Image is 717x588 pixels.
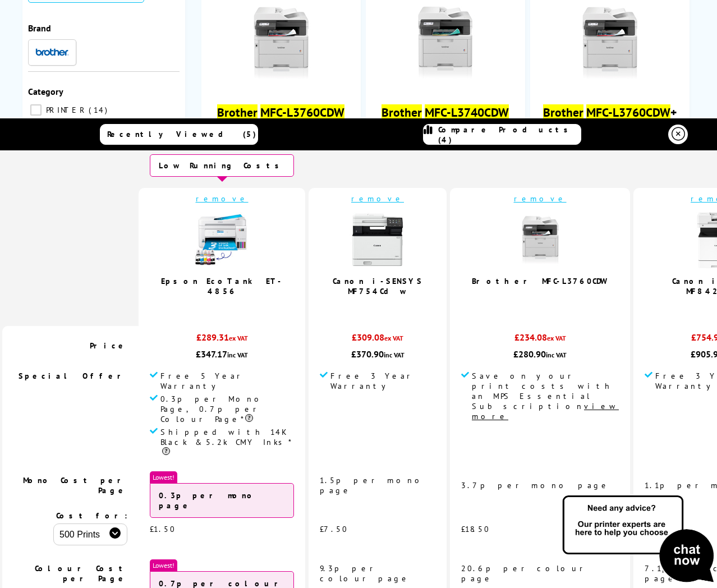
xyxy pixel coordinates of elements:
span: Mono Cost per Page [23,475,127,495]
div: £234.08 [461,332,619,348]
img: brother-MFC-L3760CDW-front-small.jpg [239,1,323,85]
span: 9.3p per colour page [320,563,410,584]
span: inc VAT [384,351,405,359]
div: £289.31 [150,332,294,348]
a: Compare Products (4) [423,124,581,145]
img: brother-MFC-L3760CDW-front-small.jpg [512,212,568,268]
div: £280.90 [461,348,619,360]
mark: MFC-L3760CDW [260,104,344,120]
a: Brother MFC-L3740CDW [382,104,509,120]
span: Free 3 Year Warranty [330,371,435,391]
span: 0.3p per Mono Page, 0.7p per Colour Page* [160,394,294,424]
span: Free 5 Year Warranty [160,371,294,391]
span: Lowest! [150,471,177,483]
strong: 0.3p per mono page [159,490,256,511]
div: £347.17 [150,348,294,360]
img: Brother [35,48,69,56]
img: Open Live Chat window [560,494,717,586]
span: 1.5p per mono page [320,475,426,495]
span: Brand [28,22,51,34]
u: view more [472,401,619,421]
span: PRINTER [43,105,88,115]
a: Recently Viewed (5) [100,124,258,145]
mark: MFC-L3740CDW [425,104,509,120]
a: remove [196,194,249,204]
span: Special Offer [19,371,127,381]
img: brother-MFC-L3740CDW-front-small.jpg [403,1,488,85]
span: 20.6p per colour page [461,563,587,584]
span: Price [90,341,127,351]
span: Compare Products (4) [438,125,581,145]
span: inc VAT [227,351,248,359]
a: remove [351,194,404,204]
mark: Brother [382,104,422,120]
span: £1.50 [150,524,176,534]
span: / 5 [226,302,237,315]
span: £18.50 [461,524,490,534]
span: / 5 [382,302,393,315]
span: Colour Cost per Page [35,563,127,584]
a: Brother MFC-L3760CDW+ High Capacity Black Toner Cartridge (3,000 Pages) [543,104,677,151]
mark: Brother [543,104,583,120]
a: Canon i-SENSYS MF754Cdw [333,276,423,296]
span: Lowest! [150,559,177,571]
span: 14 [89,105,110,115]
div: Low Running Costs [150,154,294,177]
a: Epson EcoTank ET-4856 [161,276,283,296]
a: remove [514,194,567,204]
img: epson-et-4856-ink-included-new-small.jpg [194,212,250,268]
a: Brother MFC-L3760CDW [217,104,344,120]
span: 4.9 [212,302,226,315]
mark: MFC-L3760CDW [586,104,670,120]
span: inc VAT [546,351,567,359]
span: Cost for: [56,511,127,521]
mark: Brother [217,104,258,120]
span: Category [28,86,63,97]
span: 3.7p per mono page [461,480,610,490]
span: ex VAT [229,334,248,342]
a: Brother MFC-L3760CDW [472,276,609,286]
span: ex VAT [384,334,403,342]
span: Shipped with 14K Black & 5.2k CMY Inks* [160,427,294,457]
input: PRINTER 14 [30,104,42,116]
img: brother-MFC-L3760CDW-front-small.jpg [568,1,652,85]
div: £370.90 [320,348,435,360]
div: £309.08 [320,332,435,348]
span: 5.0 [368,302,382,315]
img: Canon-MF754Cdw-Front-Small.jpg [350,212,406,268]
span: Save on your print costs with an MPS Essential Subscription [472,371,619,421]
span: Recently Viewed (5) [107,129,256,139]
span: ex VAT [547,334,566,342]
span: £7.50 [320,524,348,534]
